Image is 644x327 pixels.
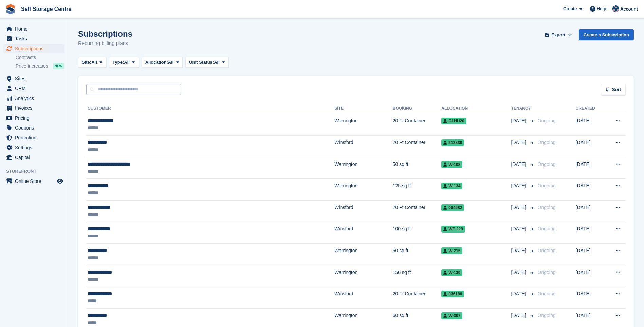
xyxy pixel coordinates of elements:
span: [DATE] [511,161,528,168]
a: menu [3,44,64,53]
a: Price increases NEW [16,62,64,70]
td: [DATE] [576,201,605,222]
a: menu [3,103,64,113]
td: Warrington [334,265,392,287]
button: Type: All [109,57,139,68]
span: Site: [82,59,91,66]
span: Invoices [15,103,56,113]
td: [DATE] [576,114,605,136]
td: 20 Ft Container [393,114,442,136]
span: [DATE] [511,312,528,319]
span: [DATE] [511,247,528,254]
th: Site [334,103,392,114]
td: [DATE] [576,222,605,244]
td: 20 Ft Container [393,201,442,222]
span: [DATE] [511,204,528,211]
td: Winsford [334,201,392,222]
span: W-215 [441,247,462,254]
span: Ongoing [538,161,556,167]
td: [DATE] [576,136,605,157]
span: Export [551,32,565,38]
img: stora-icon-8386f47178a22dfd0bd8f6a31ec36ba5ce8667c1dd55bd0f319d3a0aa187defe.svg [5,4,16,14]
td: 100 sq ft [393,222,442,244]
span: Ongoing [538,226,556,231]
span: Coupons [15,123,56,133]
td: 150 sq ft [393,265,442,287]
th: Customer [86,103,334,114]
th: Allocation [441,103,511,114]
button: Site: All [78,57,106,68]
td: Warrington [334,244,392,265]
p: Recurring billing plans [78,39,132,47]
th: Booking [393,103,442,114]
td: [DATE] [576,179,605,201]
span: [DATE] [511,117,528,124]
a: menu [3,93,64,103]
a: menu [3,34,64,44]
span: Ongoing [538,248,556,253]
td: Winsford [334,222,392,244]
span: Tasks [15,34,56,44]
span: Ongoing [538,118,556,123]
span: Account [620,6,638,13]
td: Warrington [334,157,392,179]
span: Ongoing [538,140,556,145]
span: Allocation: [145,59,168,66]
span: [DATE] [511,225,528,233]
a: Contracts [16,54,64,61]
span: Sort [612,86,621,93]
h1: Subscriptions [78,29,132,38]
td: [DATE] [576,244,605,265]
span: All [91,59,97,66]
span: Ongoing [538,313,556,318]
td: [DATE] [576,157,605,179]
img: Clair Cole [612,5,619,12]
span: All [168,59,174,66]
span: Create [563,5,577,12]
span: Ongoing [538,270,556,275]
span: Pricing [15,113,56,123]
button: Allocation: All [142,57,183,68]
span: Sites [15,74,56,83]
td: [DATE] [576,287,605,309]
a: menu [3,84,64,93]
a: menu [3,24,64,34]
td: Winsford [334,287,392,309]
a: menu [3,176,64,186]
span: [DATE] [511,269,528,276]
a: menu [3,133,64,142]
th: Created [576,103,605,114]
a: menu [3,123,64,133]
span: Help [597,5,606,12]
span: W-307 [441,312,462,319]
span: WF-229 [441,226,465,233]
span: Online Store [15,176,56,186]
span: CLHU20 [441,118,466,124]
span: Price increases [16,63,48,69]
span: Unit Status: [189,59,214,66]
td: Warrington [334,179,392,201]
td: Warrington [334,114,392,136]
td: 20 Ft Container [393,136,442,157]
span: Ongoing [538,291,556,296]
span: Subscriptions [15,44,56,53]
span: Settings [15,143,56,152]
span: Storefront [6,168,68,175]
span: Type: [113,59,124,66]
td: [DATE] [576,265,605,287]
span: [DATE] [511,182,528,189]
span: Ongoing [538,183,556,188]
span: W-134 [441,183,462,189]
span: Protection [15,133,56,142]
button: Export [544,29,573,40]
span: Analytics [15,93,56,103]
span: [DATE] [511,290,528,297]
span: 084682 [441,204,464,211]
th: Tenancy [511,103,535,114]
a: menu [3,143,64,152]
span: 213830 [441,139,464,146]
span: All [214,59,220,66]
td: Winsford [334,136,392,157]
span: Ongoing [538,205,556,210]
a: Self Storage Centre [18,3,74,15]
